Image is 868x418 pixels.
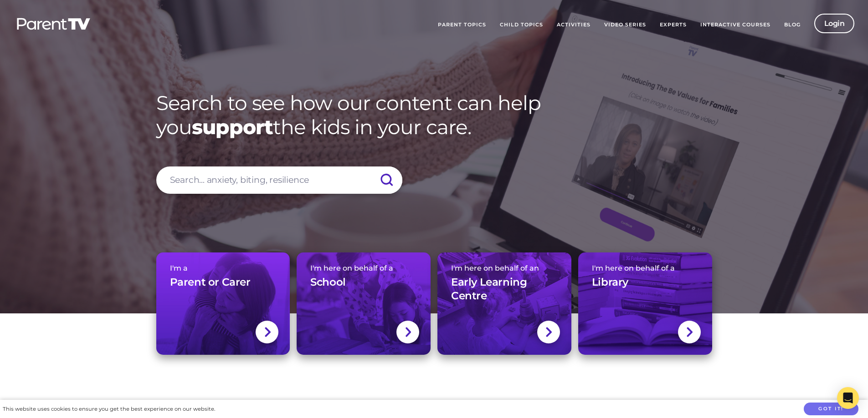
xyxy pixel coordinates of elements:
a: Experts [653,14,693,36]
span: I'm here on behalf of a [592,264,699,272]
a: Video Series [597,14,653,36]
a: I'm here on behalf of aLibrary [578,252,712,355]
span: I'm here on behalf of an [451,264,558,272]
a: Child Topics [493,14,550,36]
h3: School [310,276,346,289]
a: Login [814,14,855,33]
span: I'm a [170,264,277,272]
a: Activities [550,14,597,36]
span: I'm here on behalf of a [310,264,417,272]
strong: support [192,115,273,139]
input: Search... anxiety, biting, resilience [156,166,402,194]
a: I'm aParent or Carer [156,252,290,355]
a: Interactive Courses [693,14,777,36]
h3: Parent or Carer [170,276,251,289]
div: Open Intercom Messenger [837,387,859,409]
a: Blog [777,14,807,36]
a: I'm here on behalf of aSchool [297,252,431,355]
button: Got it! [804,403,858,416]
a: Parent Topics [431,14,493,36]
a: I'm here on behalf of anEarly Learning Centre [437,252,571,355]
img: svg+xml;base64,PHN2ZyBlbmFibGUtYmFja2dyb3VuZD0ibmV3IDAgMCAxNC44IDI1LjciIHZpZXdCb3g9IjAgMCAxNC44ID... [686,326,693,338]
input: Submit [370,166,402,194]
h3: Library [592,276,628,289]
div: This website uses cookies to ensure you get the best experience on our website. [3,404,215,414]
img: parenttv-logo-white.4c85aaf.svg [16,17,91,30]
h3: Early Learning Centre [451,276,558,303]
img: svg+xml;base64,PHN2ZyBlbmFibGUtYmFja2dyb3VuZD0ibmV3IDAgMCAxNC44IDI1LjciIHZpZXdCb3g9IjAgMCAxNC44ID... [264,326,271,338]
img: svg+xml;base64,PHN2ZyBlbmFibGUtYmFja2dyb3VuZD0ibmV3IDAgMCAxNC44IDI1LjciIHZpZXdCb3g9IjAgMCAxNC44ID... [405,326,411,338]
h1: Search to see how our content can help you the kids in your care. [156,91,712,139]
img: svg+xml;base64,PHN2ZyBlbmFibGUtYmFja2dyb3VuZD0ibmV3IDAgMCAxNC44IDI1LjciIHZpZXdCb3g9IjAgMCAxNC44ID... [545,326,552,338]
